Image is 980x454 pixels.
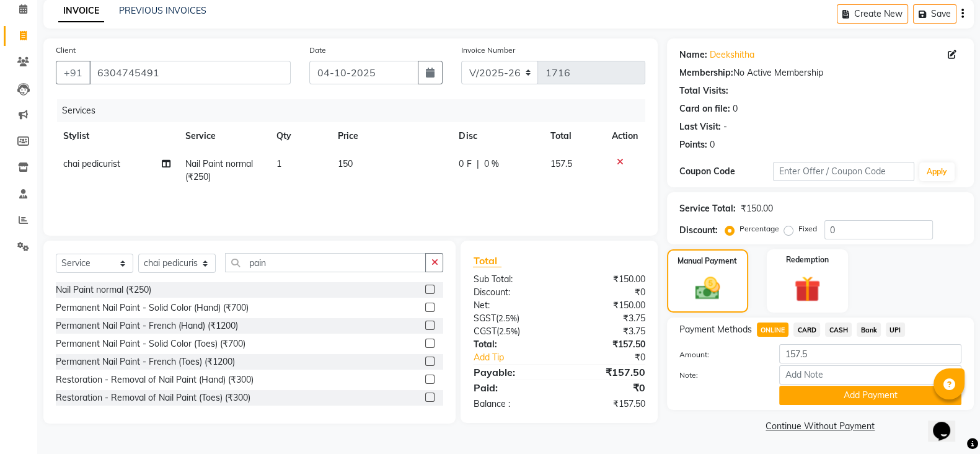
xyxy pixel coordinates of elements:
[476,158,479,171] span: |
[461,45,515,56] label: Invoice Number
[185,158,253,182] span: Nail Paint normal (₹250)
[464,286,559,299] div: Discount:
[56,319,238,332] div: Permanent Nail Paint - French (Hand) (₹1200)
[473,254,501,267] span: Total
[559,338,655,351] div: ₹157.50
[679,66,733,79] div: Membership:
[269,122,330,150] th: Qty
[56,355,235,368] div: Permanent Nail Paint - French (Toes) (₹1200)
[886,323,905,337] span: UPI
[56,45,76,56] label: Client
[779,344,961,363] input: Amount
[733,102,738,115] div: 0
[550,158,572,169] span: 157.5
[178,122,270,150] th: Service
[559,299,655,312] div: ₹150.00
[459,158,471,171] span: 0 F
[464,380,559,395] div: Paid:
[786,273,828,305] img: _gift.svg
[464,365,559,380] div: Payable:
[559,365,655,380] div: ₹157.50
[498,326,517,336] span: 2.5%
[559,398,655,411] div: ₹157.50
[56,122,178,150] th: Stylist
[723,120,727,133] div: -
[464,273,559,286] div: Sub Total:
[857,323,881,337] span: Bank
[669,420,971,433] a: Continue Without Payment
[464,338,559,351] div: Total:
[928,404,968,442] iframe: chat widget
[559,312,655,325] div: ₹3.75
[679,323,752,336] span: Payment Methods
[56,283,151,296] div: Nail Paint normal (₹250)
[276,158,281,169] span: 1
[464,398,559,411] div: Balance :
[56,61,90,84] button: +91
[678,256,737,267] label: Manual Payment
[913,4,956,24] button: Save
[919,162,955,181] button: Apply
[464,312,559,325] div: ( )
[473,326,496,337] span: CGST
[225,253,426,272] input: Search or Scan
[89,61,291,84] input: Search by Name/Mobile/Email/Code
[679,84,728,97] div: Total Visits:
[670,349,770,360] label: Amount:
[309,45,326,56] label: Date
[56,373,254,386] div: Restoration - Removal of Nail Paint (Hand) (₹300)
[687,274,728,303] img: _cash.svg
[559,286,655,299] div: ₹0
[798,223,817,234] label: Fixed
[498,313,516,323] span: 2.5%
[543,122,604,150] th: Total
[473,313,495,324] span: SGST
[338,158,353,169] span: 150
[56,391,250,404] div: Restoration - Removal of Nail Paint (Toes) (₹300)
[559,325,655,338] div: ₹3.75
[825,323,852,337] span: CASH
[710,48,754,61] a: Deekshitha
[604,122,645,150] th: Action
[57,99,655,122] div: Services
[679,66,961,79] div: No Active Membership
[679,165,774,178] div: Coupon Code
[330,122,452,150] th: Price
[679,202,736,215] div: Service Total:
[786,254,829,265] label: Redemption
[741,202,773,215] div: ₹150.00
[464,325,559,338] div: ( )
[679,48,707,61] div: Name:
[559,380,655,395] div: ₹0
[451,122,542,150] th: Disc
[679,120,721,133] div: Last Visit:
[559,273,655,286] div: ₹150.00
[575,351,655,364] div: ₹0
[63,158,120,169] span: chai pedicurist
[464,299,559,312] div: Net:
[679,138,707,151] div: Points:
[679,224,718,237] div: Discount:
[837,4,908,24] button: Create New
[793,323,820,337] span: CARD
[757,323,789,337] span: ONLINE
[670,370,770,381] label: Note:
[773,162,914,181] input: Enter Offer / Coupon Code
[56,301,249,314] div: Permanent Nail Paint - Solid Color (Hand) (₹700)
[464,351,575,364] a: Add Tip
[779,365,961,385] input: Add Note
[56,337,245,350] div: Permanent Nail Paint - Solid Color (Toes) (₹700)
[119,5,206,16] a: PREVIOUS INVOICES
[679,102,730,115] div: Card on file:
[779,386,961,405] button: Add Payment
[739,223,779,234] label: Percentage
[483,158,498,171] span: 0 %
[710,138,715,151] div: 0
